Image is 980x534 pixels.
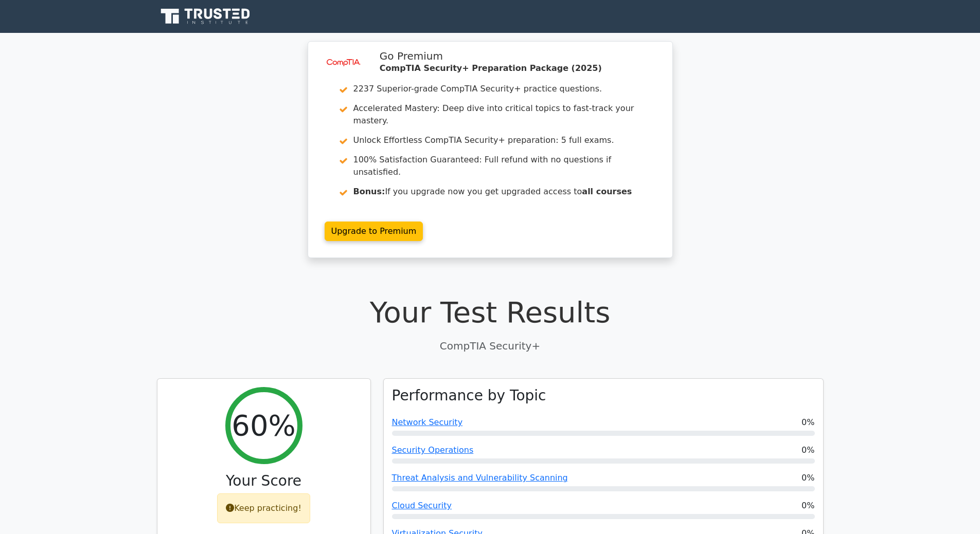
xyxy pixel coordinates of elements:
div: Keep practicing! [217,493,310,523]
a: Cloud Security [392,501,452,510]
a: Network Security [392,417,463,427]
span: 0% [801,500,814,512]
a: Upgrade to Premium [325,222,423,241]
h3: Performance by Topic [392,387,546,404]
a: Security Operations [392,445,474,455]
h3: Your Score [166,472,362,490]
p: CompTIA Security+ [157,338,824,354]
span: 0% [801,444,814,456]
a: Threat Analysis and Vulnerability Scanning [392,473,568,483]
h2: 60% [231,408,295,443]
span: 0% [801,472,814,484]
h1: Your Test Results [157,295,824,329]
span: 0% [801,416,814,429]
